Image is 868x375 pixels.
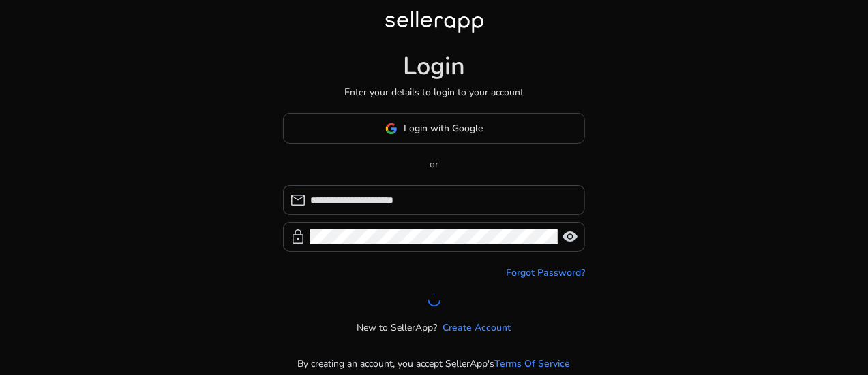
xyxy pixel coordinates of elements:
span: lock [290,229,306,245]
p: New to SellerApp? [357,321,438,335]
a: Create Account [443,321,511,335]
span: visibility [562,229,578,245]
button: Login with Google [283,113,585,144]
h1: Login [403,52,465,81]
img: google-logo.svg [385,123,398,135]
span: mail [290,192,306,208]
p: or [283,157,585,172]
span: Login with Google [404,121,483,135]
a: Terms Of Service [495,357,571,371]
p: Enter your details to login to your account [344,85,524,99]
a: Forgot Password? [506,265,585,280]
